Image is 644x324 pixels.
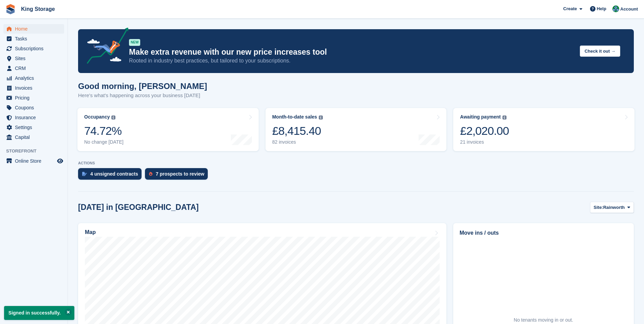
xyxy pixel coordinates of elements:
[156,171,204,177] div: 7 prospects to review
[3,123,64,132] a: menu
[129,57,574,65] p: Rooted in industry best practices, but tailored to your subscriptions.
[3,73,64,83] a: menu
[77,108,259,151] a: Occupancy 74.72% No change [DATE]
[5,4,16,14] img: stora-icon-8386f47178a22dfd0bd8f6a31ec36ba5ce8667c1dd55bd0f319d3a0aa187defe.svg
[272,124,323,138] div: £8,415.40
[3,93,64,103] a: menu
[145,168,211,183] a: 7 prospects to review
[111,115,115,120] img: icon-info-grey-7440780725fd019a000dd9b08b2336e03edf1995a4989e88bcd33f0948082b44.svg
[460,114,501,120] div: Awaiting payment
[272,139,323,145] div: 82 invoices
[460,139,509,145] div: 21 invoices
[15,73,56,83] span: Analytics
[319,115,323,120] img: icon-info-grey-7440780725fd019a000dd9b08b2336e03edf1995a4989e88bcd33f0948082b44.svg
[15,24,56,34] span: Home
[15,156,56,166] span: Online Store
[78,92,207,100] p: Here's what's happening across your business [DATE]
[3,54,64,63] a: menu
[272,114,317,120] div: Month-to-date sales
[590,202,634,213] button: Site: Rainworth
[4,306,74,320] p: Signed in successfully.
[6,148,68,155] span: Storefront
[85,229,96,235] h2: Map
[129,47,574,57] p: Make extra revenue with our new price increases tool
[15,34,56,43] span: Tasks
[15,64,56,73] span: CRM
[3,34,64,43] a: menu
[3,44,64,53] a: menu
[56,157,64,165] a: Preview store
[84,114,110,120] div: Occupancy
[603,204,625,211] span: Rainworth
[15,103,56,112] span: Coupons
[84,139,124,145] div: No change [DATE]
[502,115,507,120] img: icon-info-grey-7440780725fd019a000dd9b08b2336e03edf1995a4989e88bcd33f0948082b44.svg
[563,5,577,12] span: Create
[3,64,64,73] a: menu
[15,83,56,93] span: Invoices
[129,39,140,46] div: NEW
[15,44,56,53] span: Subscriptions
[3,83,64,93] a: menu
[460,229,627,237] h2: Move ins / outs
[84,124,124,138] div: 74.72%
[15,132,56,142] span: Capital
[612,5,619,12] img: John King
[594,204,603,211] span: Site:
[78,82,207,91] h1: Good morning, [PERSON_NAME]
[3,156,64,166] a: menu
[3,113,64,122] a: menu
[78,203,199,212] h2: [DATE] in [GEOGRAPHIC_DATA]
[265,108,447,151] a: Month-to-date sales £8,415.40 82 invoices
[82,172,87,176] img: contract_signature_icon-13c848040528278c33f63329250d36e43548de30e8caae1d1a13099fd9432cc5.svg
[15,54,56,63] span: Sites
[597,5,606,12] span: Help
[15,123,56,132] span: Settings
[78,161,634,165] p: ACTIONS
[453,108,634,151] a: Awaiting payment £2,020.00 21 invoices
[460,124,509,138] div: £2,020.00
[18,3,58,15] a: King Storage
[15,93,56,103] span: Pricing
[78,168,145,183] a: 4 unsigned contracts
[3,103,64,112] a: menu
[3,132,64,142] a: menu
[15,113,56,122] span: Insurance
[514,317,573,324] div: No tenants moving in or out.
[3,24,64,34] a: menu
[620,6,638,13] span: Account
[580,46,620,57] button: Check it out →
[149,172,152,176] img: prospect-51fa495bee0391a8d652442698ab0144808aea92771e9ea1ae160a38d050c398.svg
[90,171,138,177] div: 4 unsigned contracts
[81,28,129,66] img: price-adjustments-announcement-icon-8257ccfd72463d97f412b2fc003d46551f7dbcb40ab6d574587a9cd5c0d94...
